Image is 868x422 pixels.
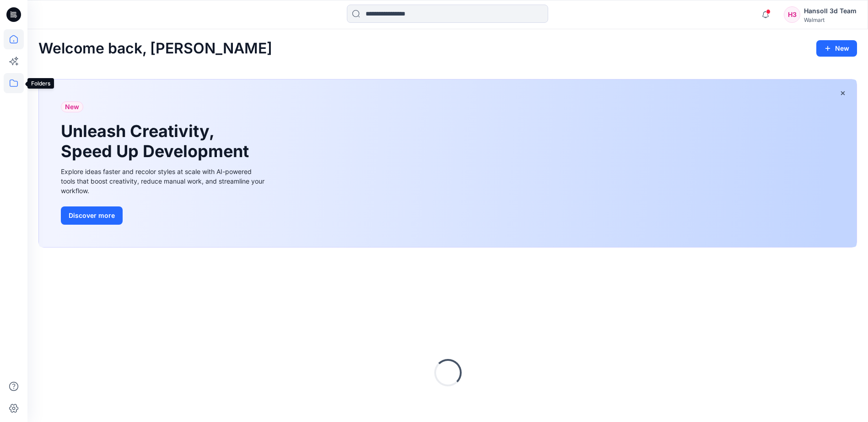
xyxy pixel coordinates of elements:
button: Discover more [61,206,123,225]
h2: Welcome back, [PERSON_NAME] [38,40,272,57]
h1: Unleash Creativity, Speed Up Development [61,121,253,161]
div: H3 [784,6,800,23]
a: Discover more [61,206,267,225]
div: Hansoll 3d Team [804,5,857,16]
div: Explore ideas faster and recolor styles at scale with AI-powered tools that boost creativity, red... [61,167,267,195]
span: New [65,101,79,112]
div: Walmart [804,16,857,23]
button: New [816,40,857,57]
